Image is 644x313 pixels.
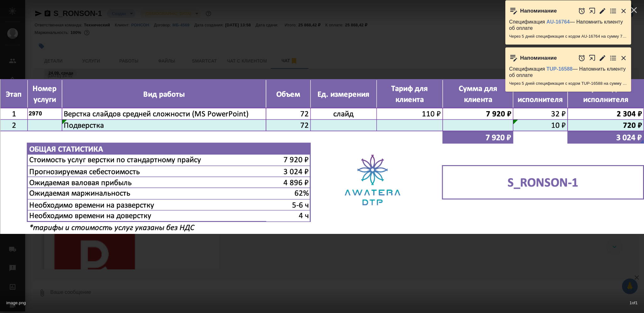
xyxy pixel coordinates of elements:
a: AU-16764 [547,19,570,24]
button: Открыть в новой вкладке [589,4,596,18]
p: Спецификация — Напомнить клиенту об оплате [509,66,627,78]
p: Через 5 дней спецификация с кодом AU-16764 на сумму 74527.92 RUB будет просрочена [509,33,627,40]
p: Напоминание [520,55,557,61]
span: 1 of 1 [630,299,638,307]
button: Редактировать [599,7,606,15]
button: Перейти в todo [609,54,617,62]
button: Редактировать [599,54,606,62]
p: Через 5 дней спецификация с кодом TUP-16588 на сумму 7760 RUB будет просрочена [509,80,627,87]
button: Открыть в новой вкладке [589,51,596,65]
button: Отложить [578,7,586,15]
button: Закрыть [620,7,627,15]
button: Отложить [578,54,586,62]
button: Перейти в todo [609,7,617,15]
p: Спецификация — Напомнить клиенту об оплате [509,19,627,31]
span: image.png [6,300,26,305]
p: Напоминание [520,8,557,14]
a: TUP-16588 [547,66,573,72]
button: Закрыть [620,54,627,62]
